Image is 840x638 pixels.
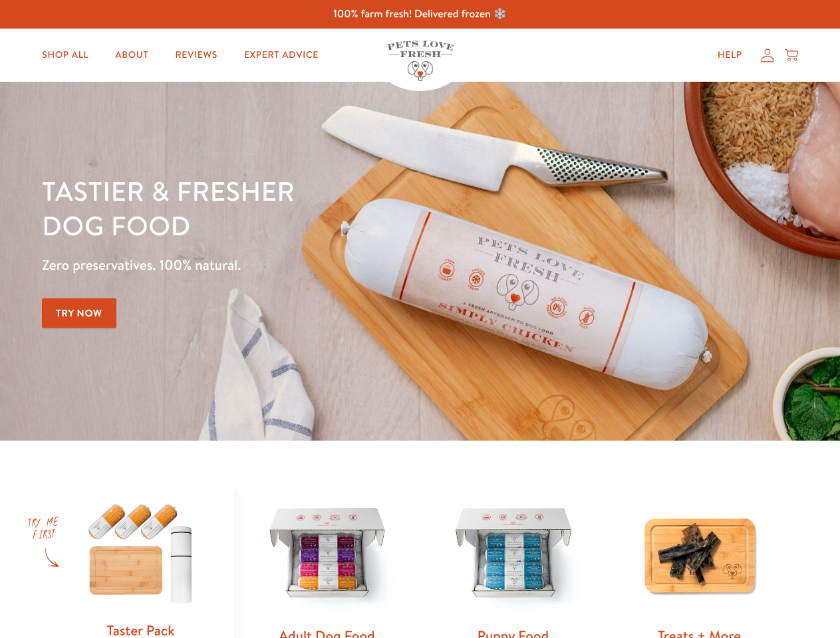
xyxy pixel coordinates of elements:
a: Try Now [42,298,116,328]
a: Reviews [164,42,227,68]
a: Help [707,42,753,68]
a: Shop All [31,42,99,68]
p: Zero preservatives. 100% natural. [42,253,546,277]
a: Expert Advice [233,42,329,68]
img: Pets Love Fresh [387,41,454,81]
a: About [104,42,159,68]
h1: Tastier & fresher dog food [42,173,546,243]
